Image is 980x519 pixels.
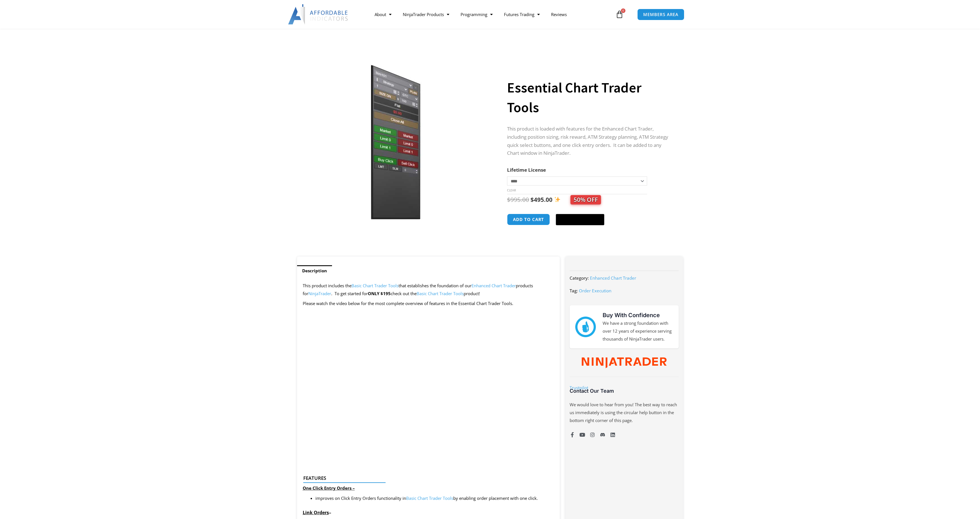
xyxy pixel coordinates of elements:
[351,283,399,288] a: Basic Chart Trader Tools
[303,509,331,516] strong: –
[570,388,678,394] h3: Contact Our Team
[486,64,667,191] img: Essential Chart Trader Tools - CL 2 Minute | Affordable Indicators – NinjaTrader
[303,475,549,481] h4: Features
[507,188,516,192] a: Clear options
[303,282,554,298] p: This product includes the that establishes the foundation of our products for . To get started for
[507,214,550,225] button: Add to cart
[406,495,453,501] a: Basic Chart Trader Tools
[305,64,486,220] img: Essential Chart Trader Tools
[455,8,498,21] a: Programming
[369,8,614,21] nav: Menu
[530,196,534,204] span: $
[556,214,604,225] button: Buy with GPay
[303,509,329,516] strong: Link Orders
[315,494,554,502] li: improves on Click Entry Orders functionality in by enabling order placement with one click.
[603,319,673,343] p: We have a strong foundation with over 12 years of experience serving thousands of NinjaTrader users.
[621,8,625,13] span: 0
[575,317,596,337] img: mark thumbs good 43913 | Affordable Indicators – NinjaTrader
[545,8,572,21] a: Reviews
[507,167,546,173] label: Lifetime License
[582,357,667,368] img: NinjaTrader Wordmark color RGB | Affordable Indicators – NinjaTrader
[369,8,397,21] a: About
[472,283,516,288] a: Enhanced Chart Trader
[643,12,678,17] span: MEMBERS AREA
[288,4,349,25] img: LogoAI | Affordable Indicators – NinjaTrader
[507,196,510,204] span: $
[391,291,480,296] span: check out the product!
[590,275,636,281] a: Enhanced Chart Trader
[570,385,588,390] a: Trustpilot
[570,401,678,425] p: We would love to hear from you! The best way to reach us immediately is using the circular help b...
[554,196,560,202] img: ✨
[579,288,611,293] a: Order Execution
[308,291,331,296] a: NinjaTrader
[570,275,589,281] span: Category:
[570,288,578,293] span: Tag:
[507,196,529,204] bdi: 995.00
[297,265,332,276] a: Description
[507,125,672,158] p: This product is loaded with features for the Enhanced Chart Trader, including position sizing, ri...
[303,320,554,461] iframe: NinjaTrader ATM Strategy - With Position Sizing & Risk Reward
[397,8,455,21] a: NinjaTrader Products
[607,6,632,23] a: 0
[507,78,672,117] h1: Essential Chart Trader Tools
[368,291,391,296] strong: ONLY $195
[498,8,545,21] a: Futures Trading
[417,291,464,296] a: Basic Chart Trader Tools
[570,195,601,204] span: 50% OFF
[530,196,552,204] bdi: 495.00
[637,9,684,20] a: MEMBERS AREA
[303,300,554,308] p: Please watch the video below for the most complete overview of features in the Essential Chart Tr...
[603,311,673,319] h3: Buy With Confidence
